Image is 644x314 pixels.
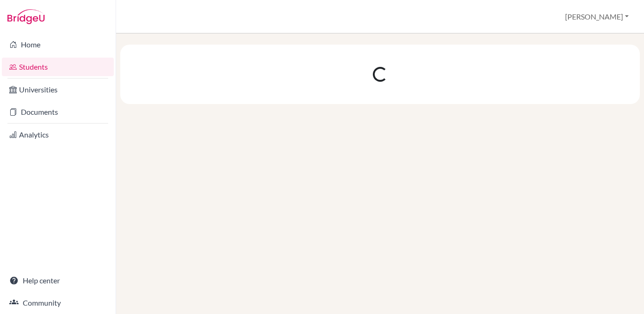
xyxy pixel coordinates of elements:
a: Students [2,58,114,76]
a: Universities [2,80,114,99]
a: Home [2,35,114,54]
img: Bridge-U [7,9,45,24]
a: Documents [2,103,114,121]
a: Help center [2,271,114,290]
a: Community [2,294,114,312]
button: [PERSON_NAME] [561,8,633,26]
a: Analytics [2,125,114,144]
